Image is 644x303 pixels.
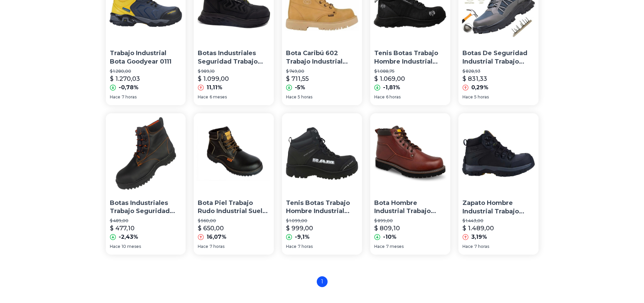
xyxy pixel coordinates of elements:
[198,218,270,224] p: $ 560,00
[110,224,135,233] p: $ 477,10
[282,113,362,193] img: Tenis Botas Trabajo Hombre Industrial Seguridad Trabajo Ram
[462,69,534,74] p: $ 828,93
[110,218,182,224] p: $ 489,00
[295,84,305,92] p: -5%
[194,113,274,255] a: Bota Piel Trabajo Rudo Industrial Suela Antiderrapante NegroBota Piel Trabajo Rudo Industrial Sue...
[383,233,397,241] p: -10%
[374,69,446,74] p: $ 1.088,75
[471,84,488,92] p: 0,29%
[198,74,229,84] p: $ 1.099,00
[119,233,138,241] p: -2,43%
[298,94,312,100] span: 5 horas
[286,199,358,216] p: Tenis Botas Trabajo Hombre Industrial Seguridad Trabajo Ram
[386,244,404,249] span: 7 meses
[110,69,182,74] p: $ 1.280,00
[198,69,270,74] p: $ 989,10
[207,84,222,92] p: 11,11%
[110,74,140,84] p: $ 1.270,03
[198,49,270,66] p: Botas Industriales Seguridad Trabajo Con Casquillo Duty Gear
[374,199,446,216] p: Bota Hombre Industrial Trabajo Workland 7036
[458,113,539,193] img: Zapato Hombre Industrial Trabajo Bota Jeep Caballero
[474,244,489,249] span: 7 horas
[374,218,446,224] p: $ 899,00
[286,74,309,84] p: $ 711,55
[194,113,274,193] img: Bota Piel Trabajo Rudo Industrial Suela Antiderrapante Negro
[119,84,139,92] p: -0,78%
[198,94,208,100] span: Hace
[122,244,141,249] span: 10 meses
[383,84,400,92] p: -1,81%
[106,113,186,193] img: Botas Industriales Trabajo Seguridad Piel C/ Casco Casquillo
[110,244,120,249] span: Hace
[286,69,358,74] p: $ 749,00
[286,224,313,233] p: $ 999,00
[210,94,227,100] span: 6 meses
[471,233,487,241] p: 3,19%
[286,49,358,66] p: Bota Caribú 602 Trabajo Industrial Antiderrapante Sin Casco
[282,113,362,255] a: Tenis Botas Trabajo Hombre Industrial Seguridad Trabajo RamTenis Botas Trabajo Hombre Industrial ...
[374,94,385,100] span: Hace
[286,244,296,249] span: Hace
[370,113,450,255] a: Bota Hombre Industrial Trabajo Workland 7036Bota Hombre Industrial Trabajo Workland 7036$ 899,00$...
[110,49,182,66] p: Trabajo Industrial Bota Goodyear 0111
[286,218,358,224] p: $ 1.099,00
[286,94,296,100] span: Hace
[386,94,401,100] span: 6 horas
[198,224,224,233] p: $ 650,00
[374,224,400,233] p: $ 809,10
[458,113,539,255] a: Zapato Hombre Industrial Trabajo Bota Jeep CaballeroZapato Hombre Industrial Trabajo Bota Jeep Ca...
[370,113,450,193] img: Bota Hombre Industrial Trabajo Workland 7036
[462,218,534,224] p: $ 1.443,00
[374,74,405,84] p: $ 1.069,00
[110,199,182,216] p: Botas Industriales Trabajo Seguridad Piel C/ Casco Casquillo
[462,199,534,216] p: Zapato Hombre Industrial Trabajo Bota Jeep Caballero
[462,74,487,84] p: $ 831,33
[207,233,226,241] p: 16,07%
[462,94,473,100] span: Hace
[462,224,494,233] p: $ 1.489,00
[374,49,446,66] p: Tenis Botas Trabajo Hombre Industrial Seguridad 544 Ram
[198,199,270,216] p: Bota Piel Trabajo Rudo Industrial Suela Antiderrapante Negro
[295,233,310,241] p: -9,1%
[210,244,224,249] span: 7 horas
[110,94,120,100] span: Hace
[106,113,186,255] a: Botas Industriales Trabajo Seguridad Piel C/ Casco CasquilloBotas Industriales Trabajo Seguridad ...
[122,94,137,100] span: 7 horas
[298,244,313,249] span: 7 horas
[474,94,489,100] span: 5 horas
[374,244,385,249] span: Hace
[462,49,534,66] p: Botas De Seguridad Industrial Trabajo Casquillo Aislamiento
[462,244,473,249] span: Hace
[198,244,208,249] span: Hace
